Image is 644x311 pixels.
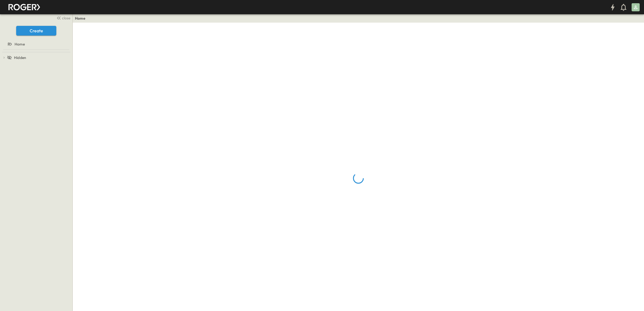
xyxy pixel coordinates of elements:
span: Hidden [14,55,26,60]
span: close [62,15,70,21]
a: Home [75,16,85,21]
nav: breadcrumbs [75,16,89,21]
a: Home [1,40,70,48]
button: Create [16,26,56,36]
span: Home [15,41,25,47]
button: close [54,14,71,22]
